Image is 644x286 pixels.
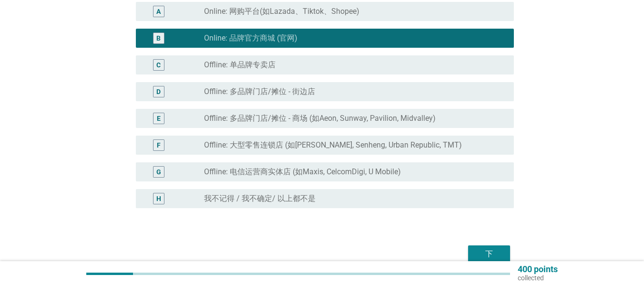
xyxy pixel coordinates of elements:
[156,33,161,43] div: B
[156,7,161,17] div: A
[518,274,558,282] p: collected
[156,167,161,177] div: G
[156,87,161,97] div: D
[468,245,510,263] button: 下
[204,140,462,150] label: Offline: 大型零售连锁店 (如[PERSON_NAME], Senheng, Urban Republic, TMT)
[476,248,502,260] div: 下
[204,167,401,177] label: Offline: 电信运营商实体店 (如Maxis, CelcomDigi, U Mobile)
[204,194,316,203] label: 我不记得 / 我不确定/ 以上都不是
[157,140,161,150] div: F
[204,7,359,16] label: Online: 网购平台(如Lazada、Tiktok、Shopee)
[204,114,436,123] label: Offline: 多品牌门店/摊位 - 商场 (如Aeon, Sunway, Pavilion, Midvalley)
[204,33,297,43] label: Online: 品牌官方商城 (官网)
[204,87,315,96] label: Offline: 多品牌门店/摊位 - 街边店
[157,114,161,124] div: E
[204,60,276,70] label: Offline: 单品牌专卖店
[518,265,558,274] p: 400 points
[156,60,161,70] div: C
[156,194,161,204] div: H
